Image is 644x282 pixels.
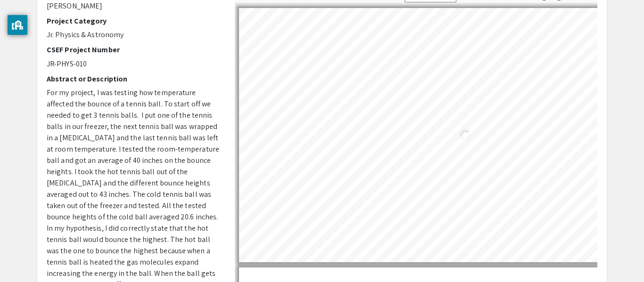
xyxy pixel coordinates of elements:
p: Jr. Physics & Astronomy [47,29,221,40]
p: [PERSON_NAME] [47,0,221,12]
h2: Abstract or Description [47,74,221,83]
button: privacy banner [8,15,27,35]
h2: Project Category [47,16,221,25]
p: JR-PHYS-010 [47,58,221,70]
h2: CSEF Project Number [47,45,221,54]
